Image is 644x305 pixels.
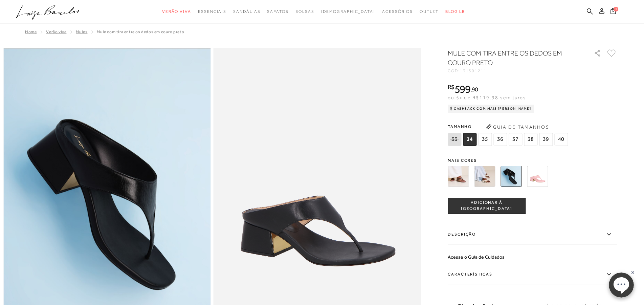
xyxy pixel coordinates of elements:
div: Cashback com Mais [PERSON_NAME] [448,105,534,113]
span: Sapatos [267,9,288,14]
a: categoryNavScreenReaderText [295,5,314,18]
span: 39 [539,133,553,146]
span: 35 [478,133,492,146]
img: MULE COM TIRA ENTRE OS DEDOS EM COURO PRETO [501,166,521,187]
span: 38 [524,133,537,146]
div: CÓD: [448,69,583,73]
span: 1 [614,7,618,12]
span: 33 [448,133,461,146]
span: Bolsas [295,9,314,14]
span: ou 5x de R$119,98 sem juros [448,95,526,100]
a: Verão Viva [46,29,66,34]
span: Outlet [420,9,439,14]
label: Descrição [448,225,617,244]
img: MULE COM TIRA ENTRE OS DEDOS EM COURO OFF-WHITE [474,166,495,187]
span: 36 [493,133,507,146]
img: MULE COM TIRA ENTRE OS DEDOS EM COURO CAFÉ [448,166,469,187]
button: Guia de Tamanhos [484,122,551,132]
span: MULE COM TIRA ENTRE OS DEDOS EM COURO PRETO [97,29,184,34]
i: , [470,86,478,92]
button: ADICIONAR À [GEOGRAPHIC_DATA] [448,198,526,214]
span: Tamanho [448,122,570,132]
img: MULE COM TIRA ENTRE OS DEDOS EM COURO ROSA GLACÊ [527,166,548,187]
a: Mules [76,29,87,34]
span: 37 [509,133,522,146]
span: Essenciais [198,9,226,14]
span: 599 [454,83,470,95]
button: 1 [608,7,618,17]
span: ADICIONAR À [GEOGRAPHIC_DATA] [448,200,525,212]
a: categoryNavScreenReaderText [382,5,413,18]
a: categoryNavScreenReaderText [233,5,260,18]
a: categoryNavScreenReaderText [267,5,288,18]
a: categoryNavScreenReaderText [198,5,226,18]
span: Mais cores [448,158,617,162]
a: Acesse o Guia de Cuidados [448,254,505,260]
i: R$ [448,84,454,90]
a: categoryNavScreenReaderText [420,5,439,18]
span: Acessórios [382,9,413,14]
span: BLOG LB [445,9,465,14]
span: [DEMOGRAPHIC_DATA] [321,9,375,14]
span: 40 [554,133,568,146]
a: noSubCategoriesText [321,5,375,18]
a: categoryNavScreenReaderText [162,5,191,18]
span: Sandálias [233,9,260,14]
span: 131301211 [460,68,487,73]
a: Home [25,29,37,34]
h1: MULE COM TIRA ENTRE OS DEDOS EM COURO PRETO [448,48,575,67]
span: 34 [463,133,476,146]
a: BLOG LB [445,5,465,18]
span: Verão Viva [162,9,191,14]
span: 90 [472,86,478,93]
label: Características [448,265,617,284]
